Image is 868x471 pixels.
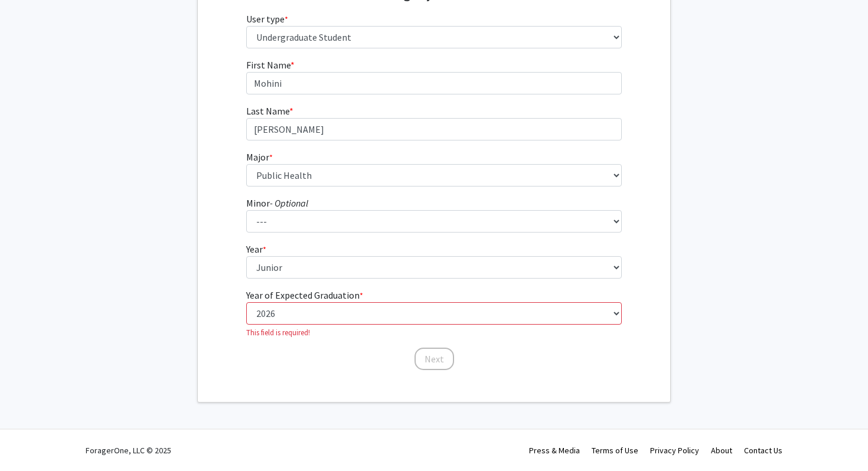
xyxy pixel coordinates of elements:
[246,59,291,71] span: First Name
[529,445,580,456] a: Press & Media
[711,445,732,456] a: About
[415,348,454,370] button: Next
[9,418,50,462] iframe: Chat
[592,445,638,456] a: Terms of Use
[246,105,289,117] span: Last Name
[246,327,622,338] p: This field is required!
[246,12,288,26] label: User type
[650,445,699,456] a: Privacy Policy
[246,242,266,256] label: Year
[744,445,782,456] a: Contact Us
[246,150,273,164] label: Major
[246,196,308,210] label: Minor
[86,430,171,471] div: ForagerOne, LLC © 2025
[246,288,363,302] label: Year of Expected Graduation
[270,197,308,209] i: - Optional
